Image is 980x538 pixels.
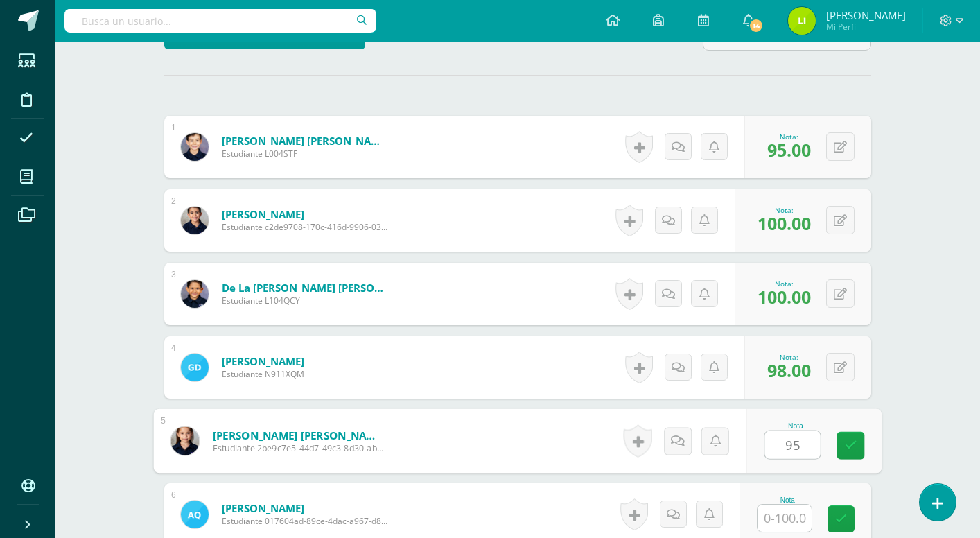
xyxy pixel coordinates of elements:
span: 14 [749,18,764,33]
input: 0-100.0 [765,431,821,459]
div: Nota [757,496,818,504]
img: 21eab84993a590129734dae4d2d7dbaf.png [170,426,199,455]
div: Nota: [758,205,811,215]
span: Estudiante 2be9c7e5-44d7-49c3-8d30-ab7ca27e1eba [213,442,384,455]
a: [PERSON_NAME] [222,501,388,515]
img: 1bd97c6ebe84f7afad30334cf693b6dc.png [181,280,209,308]
span: 98.00 [767,358,811,382]
input: Busca un usuario... [64,9,376,33]
div: Nota: [767,132,811,141]
img: 81169b74ea8fdfce3c0d26520d6fdf43.png [181,501,209,528]
span: 100.00 [758,285,811,309]
a: [PERSON_NAME] [PERSON_NAME] [213,428,384,442]
img: 52add4e275abe67bcfe05d3f47df16cf.png [181,207,209,234]
a: [PERSON_NAME] [222,354,304,368]
img: e195f5732fd4fd95dde06d008de11b16.png [788,7,816,35]
img: f31876f03edbe0e02963a189f58a2a6f.png [181,133,209,161]
a: [PERSON_NAME] [PERSON_NAME] [222,134,388,148]
a: [PERSON_NAME] [222,207,388,221]
span: Estudiante 017604ad-89ce-4dac-a967-d8b9a03ca5a8 [222,515,388,527]
span: Mi Perfil [826,21,906,33]
span: 100.00 [758,211,811,235]
img: 73d672aa8e35ff4a4f929e848b12f438.png [181,354,209,381]
span: 95.00 [767,138,811,162]
span: Estudiante N911XQM [222,368,304,380]
div: Nota [764,422,828,430]
div: Nota: [758,279,811,288]
a: De la [PERSON_NAME] [PERSON_NAME] [222,281,388,295]
span: [PERSON_NAME] [826,8,906,22]
span: Estudiante L104QCY [222,295,388,306]
input: 0-100.0 [758,505,812,532]
span: Estudiante c2de9708-170c-416d-9906-03a434e94d96 [222,221,388,233]
span: Estudiante L004STF [222,148,388,159]
div: Nota: [767,352,811,362]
